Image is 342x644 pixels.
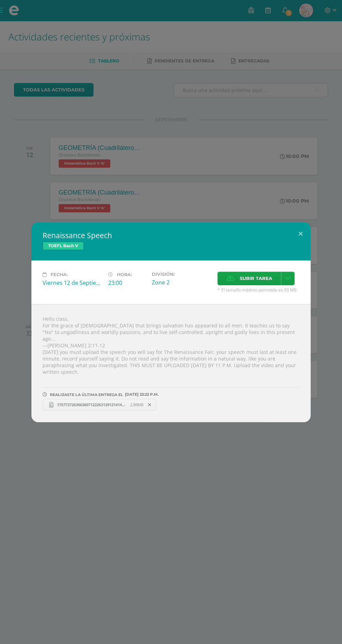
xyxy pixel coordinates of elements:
a: 17577372630636071222631391214141.jpg 2.89MB [43,399,156,411]
span: [DATE] 22:22 P.M. [123,394,159,395]
span: Fecha: [51,272,68,277]
div: Zone 2 [152,279,212,286]
h2: Renaissance Speech [43,230,299,240]
span: Subir tarea [239,272,272,285]
span: * El tamaño máximo permitido es 50 MB [217,287,299,293]
span: REALIZASTE LA ÚLTIMA ENTREGA EL [50,392,123,397]
span: Remover entrega [144,401,156,409]
div: Hello class, For the grace of [DEMOGRAPHIC_DATA] that brings salvation has appeared to all men. I... [31,304,311,422]
span: Hora: [117,272,132,277]
label: División: [152,272,212,277]
button: Close (Esc) [291,222,311,246]
div: 23:00 [108,279,146,287]
span: TOEFL Bach V [43,242,84,250]
div: Viernes 12 de Septiembre [43,279,103,287]
span: 17577372630636071222631391214141.jpg [53,402,130,407]
span: 2.89MB [130,402,143,407]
